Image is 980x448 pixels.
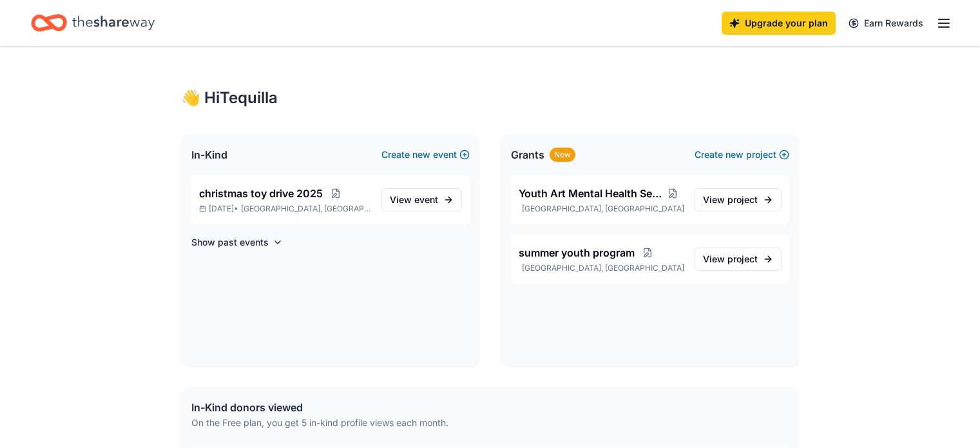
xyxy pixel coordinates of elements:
[703,251,758,267] span: View
[191,400,448,415] div: In-Kind donors viewed
[181,88,800,108] div: 👋 Hi Tequilla
[550,148,575,162] div: New
[191,415,448,431] div: On the Free plan, you get 5 in-kind profile views each month.
[191,235,283,250] button: Show past events
[695,147,789,162] button: Createnewproject
[412,147,430,162] span: new
[722,12,836,35] a: Upgrade your plan
[727,253,758,264] span: project
[841,12,931,35] a: Earn Rewards
[511,147,544,162] span: Grants
[695,188,782,211] a: View project
[381,188,462,211] a: View event
[414,194,438,205] span: event
[191,147,227,162] span: In-Kind
[31,8,155,38] a: Home
[519,263,684,273] p: [GEOGRAPHIC_DATA], [GEOGRAPHIC_DATA]
[519,204,684,214] p: [GEOGRAPHIC_DATA], [GEOGRAPHIC_DATA]
[725,147,744,162] span: new
[199,186,323,201] span: christmas toy drive 2025
[241,204,371,214] span: [GEOGRAPHIC_DATA], [GEOGRAPHIC_DATA]
[703,192,758,208] span: View
[519,186,662,201] span: Youth Art Mental Health Sessions
[199,204,371,214] p: [DATE] •
[695,248,782,271] a: View project
[191,235,269,250] h4: Show past events
[381,147,470,162] button: Createnewevent
[390,192,438,208] span: View
[727,194,758,205] span: project
[519,245,635,260] span: summer youth program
